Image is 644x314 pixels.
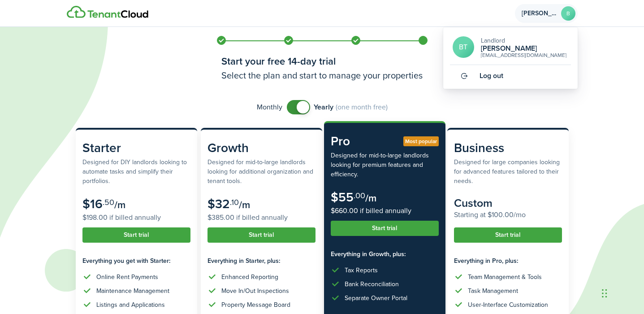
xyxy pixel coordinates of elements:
[230,196,239,208] subscription-pricing-card-price-cents: .10
[114,197,125,212] subscription-pricing-card-price-period: /m
[468,286,518,296] div: Task Management
[454,157,562,186] subscription-pricing-card-description: Designed for large companies looking for advanced features tailored to their needs.
[345,279,399,289] div: Bank Reconciliation
[602,280,607,307] div: Drag
[331,132,439,151] subscription-pricing-card-title: Pro
[365,191,376,205] subscription-pricing-card-price-period: /m
[257,102,282,113] span: Monthly
[82,227,190,243] button: Start trial
[331,188,354,206] subscription-pricing-card-price-amount: $55
[96,300,165,310] div: Listings and Applications
[345,293,407,303] div: Separate Owner Portal
[207,139,316,157] subscription-pricing-card-title: Growth
[82,139,190,157] subscription-pricing-card-title: Starter
[82,195,103,213] subscription-pricing-card-price-amount: $16
[515,4,578,23] button: Open menu
[450,65,571,87] a: Log out
[561,6,575,21] avatar-text: B
[82,256,190,266] subscription-pricing-card-features-title: Everything you get with Starter:
[454,209,562,220] subscription-pricing-card-price-annual: Starting at $100.00/mo
[221,286,289,296] div: Move In/Out Inspections
[82,157,190,186] subscription-pricing-card-description: Designed for DIY landlords looking to automate tasks and simplify their portfolios.
[82,212,190,223] subscription-pricing-card-price-annual: $198.00 if billed annually
[468,300,548,310] div: User-Interface Customization
[522,10,558,17] span: Brittnie
[331,221,439,236] button: Start trial
[481,52,566,58] div: [EMAIL_ADDRESS][DOMAIN_NAME]
[454,227,562,243] button: Start trial
[354,190,365,201] subscription-pricing-card-price-cents: .00
[454,195,493,211] subscription-pricing-card-price-amount: Custom
[207,212,316,223] subscription-pricing-card-price-annual: $385.00 if billed annually
[331,151,439,179] subscription-pricing-card-description: Designed for mid-to-large landlords looking for premium features and efficiency.
[331,249,439,259] subscription-pricing-card-features-title: Everything in Growth, plus:
[207,195,230,213] subscription-pricing-card-price-amount: $32
[454,139,562,157] subscription-pricing-card-title: Business
[454,256,562,266] subscription-pricing-card-features-title: Everything in Pro, plus:
[481,36,505,45] span: Landlord
[207,227,316,243] button: Start trial
[207,256,316,266] subscription-pricing-card-features-title: Everything in Starter, plus:
[599,271,644,314] iframe: Chat Widget
[405,137,437,145] span: Most popular
[221,300,290,310] div: Property Message Board
[103,196,114,208] subscription-pricing-card-price-cents: .50
[67,6,148,18] img: Logo
[468,272,542,282] div: Team Management & Tools
[221,272,278,282] div: Enhanced Reporting
[480,72,503,80] span: Log out
[345,266,378,275] div: Tax Reports
[96,272,158,282] div: Online Rent Payments
[207,157,316,186] subscription-pricing-card-description: Designed for mid-to-large landlords looking for additional organization and tenant tools.
[331,205,439,216] subscription-pricing-card-price-annual: $660.00 if billed annually
[96,286,169,296] div: Maintenance Management
[221,54,423,69] h1: Start your free 14-day trial
[481,44,566,52] h2: Brittnie Truesdell
[239,197,250,212] subscription-pricing-card-price-period: /m
[453,36,474,58] avatar-text: BT
[221,69,423,82] h3: Select the plan and start to manage your properties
